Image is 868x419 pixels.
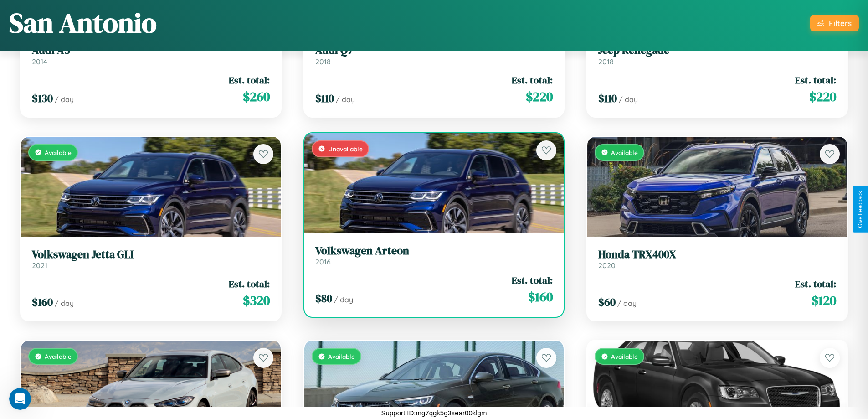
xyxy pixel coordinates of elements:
[598,248,836,261] h3: Honda TRX400X
[229,73,270,87] span: Est. total:
[810,15,859,31] button: Filters
[55,299,74,308] span: / day
[9,388,31,410] iframe: Intercom live chat
[795,277,836,290] span: Est. total:
[809,88,836,106] span: $ 220
[328,352,355,360] span: Available
[45,352,72,360] span: Available
[315,91,334,106] span: $ 110
[857,191,863,228] div: Give Feedback
[528,288,553,306] span: $ 160
[32,91,53,106] span: $ 130
[598,248,836,270] a: Honda TRX400X2020
[598,91,617,106] span: $ 110
[243,88,270,106] span: $ 260
[611,149,638,156] span: Available
[512,274,553,287] span: Est. total:
[9,4,157,41] h1: San Antonio
[336,95,355,104] span: / day
[32,57,47,66] span: 2014
[55,95,74,104] span: / day
[243,291,270,310] span: $ 320
[32,295,53,310] span: $ 160
[598,261,616,270] span: 2020
[315,244,553,267] a: Volkswagen Arteon2016
[812,291,836,310] span: $ 120
[598,295,616,310] span: $ 60
[229,277,270,290] span: Est. total:
[611,352,638,360] span: Available
[512,73,553,87] span: Est. total:
[315,257,331,266] span: 2016
[598,57,614,66] span: 2018
[829,18,852,28] div: Filters
[45,149,72,156] span: Available
[598,44,836,57] h3: Jeep Renegade
[619,95,638,104] span: / day
[315,57,331,66] span: 2018
[598,44,836,66] a: Jeep Renegade2018
[32,44,270,57] h3: Audi A3
[315,244,553,258] h3: Volkswagen Arteon
[328,145,363,153] span: Unavailable
[617,299,637,308] span: / day
[315,44,553,66] a: Audi Q72018
[32,261,47,270] span: 2021
[32,248,270,270] a: Volkswagen Jetta GLI2021
[334,295,353,304] span: / day
[315,44,553,57] h3: Audi Q7
[32,248,270,261] h3: Volkswagen Jetta GLI
[32,44,270,66] a: Audi A32014
[795,73,836,87] span: Est. total:
[315,291,332,306] span: $ 80
[381,407,487,419] p: Support ID: mg7qgk5g3xear00klgm
[526,88,553,106] span: $ 220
